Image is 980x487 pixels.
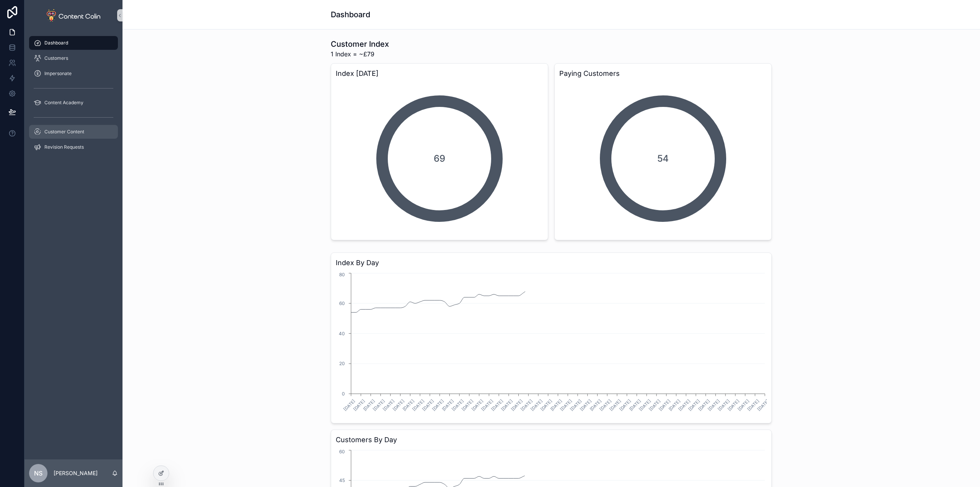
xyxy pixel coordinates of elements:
[549,398,563,412] text: [DATE]
[657,152,669,165] span: 54
[29,96,118,110] a: Content Academy
[579,398,593,412] text: [DATE]
[677,398,691,412] text: [DATE]
[490,398,504,412] text: [DATE]
[500,398,514,412] text: [DATE]
[44,71,72,77] span: Impersonate
[480,398,494,412] text: [DATE]
[339,331,345,336] tspan: 40
[47,9,100,21] img: App logo
[362,398,376,412] text: [DATE]
[34,469,42,478] span: NS
[431,398,445,412] text: [DATE]
[44,40,68,46] span: Dashboard
[470,398,484,412] text: [DATE]
[336,68,543,79] h3: Index [DATE]
[421,398,435,412] text: [DATE]
[342,391,345,397] tspan: 0
[29,36,118,50] a: Dashboard
[599,398,612,412] text: [DATE]
[339,300,345,306] tspan: 60
[24,31,122,164] div: scrollable content
[336,435,767,445] h3: Customers By Day
[618,398,632,412] text: [DATE]
[441,398,455,412] text: [DATE]
[461,398,474,412] text: [DATE]
[746,398,760,412] text: [DATE]
[402,398,415,412] text: [DATE]
[727,398,740,412] text: [DATE]
[434,152,445,165] span: 69
[451,398,464,412] text: [DATE]
[648,398,661,412] text: [DATE]
[717,398,730,412] text: [DATE]
[352,398,366,412] text: [DATE]
[697,398,711,412] text: [DATE]
[54,469,98,477] p: [PERSON_NAME]
[756,398,770,412] text: [DATE]
[29,140,118,154] a: Revision Requests
[569,398,583,412] text: [DATE]
[668,398,681,412] text: [DATE]
[372,398,386,412] text: [DATE]
[539,398,553,412] text: [DATE]
[336,257,767,268] h3: Index By Day
[339,272,345,277] tspan: 80
[342,398,356,412] text: [DATE]
[331,49,389,59] span: 1 Index = ~£79
[559,398,573,412] text: [DATE]
[638,398,652,412] text: [DATE]
[687,398,701,412] text: [DATE]
[510,398,524,412] text: [DATE]
[707,398,721,412] text: [DATE]
[44,100,83,106] span: Content Academy
[29,51,118,65] a: Customers
[589,398,603,412] text: [DATE]
[339,361,345,366] tspan: 20
[29,125,118,139] a: Customer Content
[44,129,84,135] span: Customer Content
[737,398,750,412] text: [DATE]
[339,477,345,483] tspan: 45
[29,67,118,80] a: Impersonate
[628,398,642,412] text: [DATE]
[412,398,425,412] text: [DATE]
[382,398,395,412] text: [DATE]
[336,271,767,418] div: chart
[392,398,405,412] text: [DATE]
[658,398,671,412] text: [DATE]
[559,68,767,79] h3: Paying Customers
[331,39,389,49] h1: Customer Index
[44,55,68,61] span: Customers
[331,9,370,20] h1: Dashboard
[339,449,345,454] tspan: 60
[529,398,543,412] text: [DATE]
[44,144,84,150] span: Revision Requests
[520,398,534,412] text: [DATE]
[608,398,622,412] text: [DATE]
